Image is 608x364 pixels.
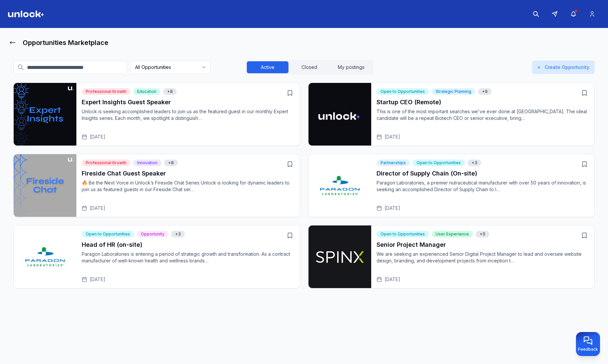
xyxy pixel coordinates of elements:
[478,88,492,95] span: Private Equity, Venture Capital, Leadership, Startups, Strategy & Business Development, Fundraisi...
[432,231,473,237] div: User Experience
[8,11,44,17] img: Logo
[377,180,589,193] p: Paragon Laboratories, a premier nutraceutical manufacturer with over 50 years of innovation, is s...
[288,61,330,73] button: Closed
[164,160,178,166] span: Industry Trends, Strategic Insights, Fireside Chats, Mindset, Learning, Resources, Peer Support, ...
[82,98,294,107] h3: Expert Insights Guest Speaker
[82,251,294,264] p: Paragon Laboratories is entering a period of strategic growth and transformation. As a contract m...
[13,225,300,288] div: Open Head of HR (on-site)
[476,231,489,237] div: Show 5 more tags
[385,134,400,140] span: [DATE]
[537,64,541,71] span: +
[385,276,400,283] span: [DATE]
[90,276,105,283] span: [DATE]
[82,180,294,193] p: 🔥 Be the Next Voice in Unlock’s Fireside Chat Series Unlock is looking for dynamic leaders to joi...
[413,160,465,166] div: Open to Opportunities
[82,169,294,178] h3: Fireside Chat Guest Speaker
[578,347,598,352] span: Feedback
[164,160,178,166] div: Show 8 more tags
[14,154,76,217] img: Fireside Chat Guest Speaker
[309,154,371,217] img: Director of Supply Chain (On-site)
[163,88,177,95] span: Improvement, Unlock Insights, Strategic Insights, Core Four Principles, Learning, Performance, Pe...
[330,61,372,73] button: My postings
[14,83,76,146] img: Expert Insights Guest Speaker
[478,88,492,95] div: Show 9 more tags
[576,332,600,356] button: Provide feedback
[309,225,371,288] img: Senior Project Manager
[377,108,589,122] p: This is one of the most important searches we've ever done at [GEOGRAPHIC_DATA]. The ideal candid...
[23,38,108,47] h1: Opportunities Marketplace
[13,83,300,146] div: Open Expert Insights Guest Speaker
[377,160,410,166] div: Partnerships
[13,154,300,217] div: Open Fireside Chat Guest Speaker
[82,160,130,166] div: Professional Growth
[377,88,429,95] div: Open to Opportunities
[308,225,595,288] div: Open Senior Project Manager
[309,83,371,146] img: Startup CEO (Remote)
[82,240,294,249] h3: Head of HR (on-site)
[385,205,400,211] span: [DATE]
[377,251,589,264] p: We are seeking an experienced Senior Digital Project Manager to lead and oversee website design, ...
[468,160,481,166] div: Show 3 more tags
[377,240,589,249] h3: Senior Project Manager
[532,61,595,74] button: +Create Opportunity
[82,108,294,122] p: Unlock is seeking accomplished leaders to join us as the featured guest in our monthly Expert Ins...
[468,160,481,166] span: Process Optimization, Supply Chain Management, Logistics
[476,231,489,237] span: Strategic Planning, Customer Experience (CX), Digital Marketing, Quality Control, Marketing
[14,225,76,288] img: Head of HR (on-site)
[163,88,177,95] div: Show 8 more tags
[133,160,161,166] div: Innovation
[247,61,288,73] button: Active
[82,231,134,237] div: Open to Opportunities
[133,88,160,95] div: Education
[377,98,589,107] h3: Startup CEO (Remote)
[82,88,130,95] div: Professional Growth
[308,83,595,146] div: Open Startup CEO (Remote)
[137,231,168,237] div: Opportunity
[377,231,429,237] div: Open to Opportunities
[432,88,475,95] div: Strategic Planning
[90,134,105,140] span: [DATE]
[90,205,105,211] span: [DATE]
[377,169,589,178] h3: Director of Supply Chain (On-site)
[308,154,595,217] div: Open Director of Supply Chain (On-site)
[171,231,185,237] div: Show 3 more tags
[171,231,185,237] span: Process Optimization, Recruitment, Human Resources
